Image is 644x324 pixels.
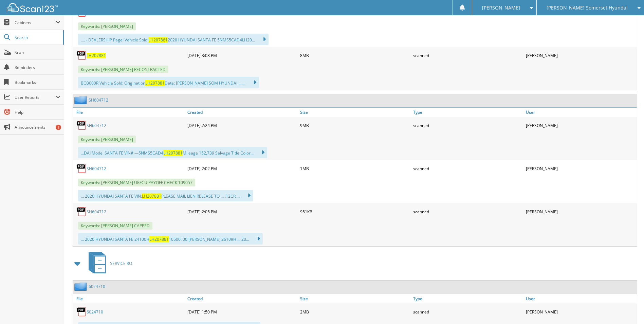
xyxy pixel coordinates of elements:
[73,108,186,117] a: File
[411,49,524,62] div: scanned
[524,294,637,303] a: User
[15,20,56,25] span: Cabinets
[15,109,60,115] span: Help
[76,120,87,130] img: PDF.png
[85,250,132,277] a: SERVICE RO
[298,205,411,218] div: 951KB
[76,206,87,217] img: PDF.png
[15,124,60,130] span: Announcements
[411,119,524,132] div: scanned
[524,305,637,319] div: [PERSON_NAME]
[298,119,411,132] div: 9MB
[524,49,637,62] div: [PERSON_NAME]
[15,94,56,100] span: User Reports
[148,37,168,43] span: LH207881
[87,166,106,172] a: SH604712
[87,209,106,215] a: SH604712
[186,108,298,117] a: Created
[524,119,637,132] div: [PERSON_NAME]
[547,6,628,10] span: [PERSON_NAME] Somerset Hyundai
[524,108,637,117] a: User
[186,49,298,62] div: [DATE] 3:08 PM
[298,108,411,117] a: Size
[411,305,524,319] div: scanned
[142,193,161,199] span: LH207881
[7,3,58,12] img: scan123-logo-white.svg
[482,6,520,10] span: [PERSON_NAME]
[186,162,298,175] div: [DATE] 2:02 PM
[524,205,637,218] div: [PERSON_NAME]
[78,22,136,30] span: Keywords: [PERSON_NAME]
[411,108,524,117] a: Type
[298,49,411,62] div: 8MB
[87,53,106,58] a: LH207881
[89,284,105,289] a: 6024710
[186,305,298,319] div: [DATE] 1:50 PM
[74,282,89,291] img: folder2.png
[76,307,87,317] img: PDF.png
[73,294,186,303] a: File
[78,34,269,45] div: .... - DEALERSHIP Page: Vehicle Sold: 2020 HYUNDAI SANTA FE 5NMS5CAD4LH20...
[74,96,89,104] img: folder2.png
[15,79,60,85] span: Bookmarks
[411,294,524,303] a: Type
[76,163,87,174] img: PDF.png
[15,35,59,40] span: Search
[76,50,87,60] img: PDF.png
[78,222,152,230] span: Keywords: [PERSON_NAME] CAPPED
[298,162,411,175] div: 1MB
[524,162,637,175] div: [PERSON_NAME]
[145,80,165,86] span: LH207881
[87,309,103,315] a: 6024710
[78,190,253,201] div: ... 2020 HYUNDAI SANTA FE VIN: PLEASE MAIL LIEN RELEASE TO ... .12CR ...
[186,205,298,218] div: [DATE] 2:05 PM
[186,294,298,303] a: Created
[78,233,263,245] div: ... 2020 HYUNDAI SANTA FE 24100H 10500. 00 [PERSON_NAME] 26109H ... 20...
[89,97,108,103] a: SH604712
[411,162,524,175] div: scanned
[78,179,195,186] span: Keywords: [PERSON_NAME] UKFCU PAYOFF CHECK 109057
[298,305,411,319] div: 2MB
[15,50,60,55] span: Scan
[411,205,524,218] div: scanned
[15,65,60,70] span: Reminders
[186,119,298,132] div: [DATE] 2:24 PM
[56,125,61,130] div: 1
[78,147,267,158] div: ...DAI Model SANTA FE VIN# —5NMS5CAD4 Mileage 152,739 Salvage Title Color...
[78,77,259,88] div: BO3000R Vehicle Sold: Origination Date: [PERSON_NAME] SOM HYUNDAI ... ...
[78,136,136,143] span: Keywords: [PERSON_NAME]
[110,260,132,266] span: SERVICE RO
[163,150,183,156] span: LH207881
[87,123,106,128] a: SH604712
[78,66,168,73] span: Keywords: [PERSON_NAME] RECONTRACTED
[149,236,169,242] span: LH207881
[298,294,411,303] a: Size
